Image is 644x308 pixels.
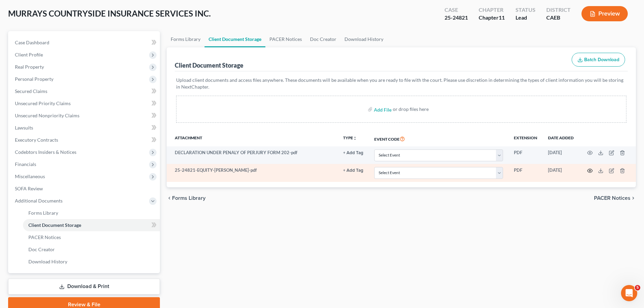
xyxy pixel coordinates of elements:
[15,88,47,94] span: Secured Claims
[15,125,33,131] span: Lawsuits
[343,136,357,140] button: TYPEunfold_more
[343,151,363,155] button: + Add Tag
[15,198,63,204] span: Additional Documents
[167,195,172,201] i: chevron_left
[15,76,53,82] span: Personal Property
[343,167,363,173] a: + Add Tag
[9,37,160,49] a: Case Dashboard
[28,210,58,216] span: Forms Library
[28,259,67,264] span: Download History
[9,85,160,97] a: Secured Claims
[340,31,387,47] a: Download History
[8,8,211,18] span: MURRAYS COUNTRYSIDE INSURANCE SERVICES INC.
[572,53,625,67] button: Batch Download
[167,31,205,47] a: Forms Library
[205,31,265,47] a: Client Document Storage
[584,57,619,63] span: Batch Download
[445,14,468,22] div: 25-24821
[167,195,206,201] button: chevron_left Forms Library
[28,246,55,252] span: Doc Creator
[8,279,160,294] a: Download & Print
[594,195,630,201] span: PACER Notices
[9,183,160,195] a: SOFA Review
[9,110,160,122] a: Unsecured Nonpriority Claims
[167,131,338,146] th: Attachment
[543,131,579,146] th: Date added
[594,195,636,201] button: PACER Notices chevron_right
[343,149,363,156] a: + Add Tag
[175,61,243,69] div: Client Document Storage
[176,77,626,90] p: Upload client documents and access files anywhere. These documents will be available when you are...
[353,136,357,140] i: unfold_more
[9,134,160,146] a: Executory Contracts
[343,168,363,173] button: + Add Tag
[9,122,160,134] a: Lawsuits
[23,231,160,243] a: PACER Notices
[167,146,338,164] td: DECLARATION UNDER PENALY OF PERJURY FORM 202-pdf
[445,6,468,14] div: Case
[15,149,76,155] span: Codebtors Insiders & Notices
[543,164,579,182] td: [DATE]
[9,97,160,110] a: Unsecured Priority Claims
[23,207,160,219] a: Forms Library
[172,195,206,201] span: Forms Library
[508,164,543,182] td: PDF
[15,64,44,70] span: Real Property
[393,106,429,113] div: or drop files here
[369,131,508,146] th: Event Code
[306,31,340,47] a: Doc Creator
[516,14,535,22] div: Lead
[479,6,505,14] div: Chapter
[265,31,306,47] a: PACER Notices
[479,14,505,22] div: Chapter
[508,146,543,164] td: PDF
[23,256,160,268] a: Download History
[15,100,71,106] span: Unsecured Priority Claims
[546,6,571,14] div: District
[15,40,49,45] span: Case Dashboard
[23,219,160,231] a: Client Document Storage
[621,285,637,301] iframe: Intercom live chat
[630,195,636,201] i: chevron_right
[15,113,79,118] span: Unsecured Nonpriority Claims
[167,164,338,182] td: 25-24821-EQUITY-[PERSON_NAME]-pdf
[15,173,45,179] span: Miscellaneous
[635,285,640,290] span: 5
[23,243,160,256] a: Doc Creator
[543,146,579,164] td: [DATE]
[15,186,43,191] span: SOFA Review
[499,14,505,21] span: 11
[15,137,58,143] span: Executory Contracts
[15,161,36,167] span: Financials
[28,222,81,228] span: Client Document Storage
[508,131,543,146] th: Extension
[15,52,43,57] span: Client Profile
[546,14,571,22] div: CAEB
[516,6,535,14] div: Status
[581,6,628,21] button: Preview
[28,234,61,240] span: PACER Notices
